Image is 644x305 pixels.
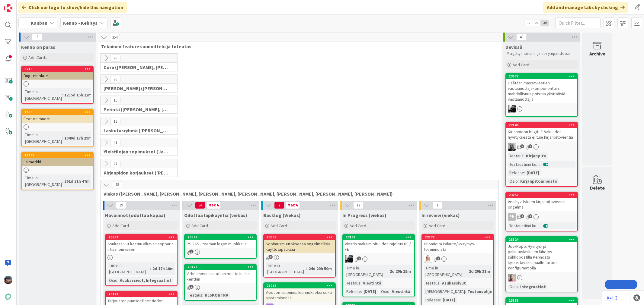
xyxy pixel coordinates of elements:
div: 2d 20h 31m [467,268,492,275]
span: Odottaa läpikäyntiä (viekas) [184,212,247,218]
div: PSOAS - teeman logon muokkaus [185,240,256,248]
div: Testaus [424,280,440,286]
span: 2 [520,214,524,218]
div: KM [506,105,577,113]
span: : [202,292,203,298]
span: 354 [110,34,120,41]
div: Time in [GEOGRAPHIC_DATA] [424,265,466,278]
span: Kenno on paras [21,44,55,50]
div: [DATE] [362,288,378,295]
span: 18 [110,118,120,125]
div: 23422 [106,291,177,297]
div: 23257Vesihyvityksen kirjanpitoviennin ongelma [506,192,577,211]
span: : [62,135,63,141]
div: Time in [GEOGRAPHIC_DATA] [266,262,306,275]
div: 22146 [509,123,577,127]
span: Tekninen feature suunnittelu ja toteutus [101,43,493,49]
span: 1 [190,250,194,253]
div: 4650Feature muotti [22,109,93,123]
p: Mergetty masteriin ja dev ympäristössä [507,51,577,56]
div: Lisätään massaviestien vastaanottajakomponenttiin mahdollisuus poistaa yksittäisiä vastaanottajia [506,79,577,103]
div: 3240Bug template [22,66,93,80]
span: 27 [110,160,120,167]
span: : [524,152,524,159]
div: 23423Virheilmossa viitataan poistettuihin kenttiin [185,264,256,283]
img: KM [345,255,353,263]
div: KM [343,255,414,263]
div: 3240 [22,66,93,72]
div: 21968 [267,284,335,288]
div: PH [506,213,577,221]
div: Testaus [508,152,524,159]
div: Max 6 [208,204,219,207]
span: 15 [110,97,120,104]
div: Time in [GEOGRAPHIC_DATA] [24,88,62,102]
div: 23637 [108,235,177,239]
div: 23124 [506,237,577,242]
div: 1235d 15h 22m [63,92,93,98]
div: Max 6 [287,204,298,207]
span: : [62,178,63,184]
div: 21968Viestien tallennus luonnokseksi sekä ajastaminen UI [264,283,335,302]
div: 22772Huomioita Palaute/Kysymys-toiminnoista [422,234,493,253]
div: JH [506,143,577,151]
div: Kirjanpito [524,152,548,159]
span: Yleistilojen sopimukset (Jaakko, VilleP, TommiL, Simo) [104,149,170,155]
div: Time in [GEOGRAPHIC_DATA] [107,262,150,275]
div: Testausohjeet... [466,288,502,295]
div: 22146 [506,122,577,128]
img: KM [508,105,516,113]
div: 24d 20h 50m [307,265,333,272]
div: SL [422,255,493,263]
div: Osio [107,277,117,284]
div: 2d 20h 15m [388,268,412,275]
div: 22122Viestin maksimipituuden rajoitus BE / FE [343,234,414,253]
div: 23053 [267,235,335,239]
span: 1 [432,202,443,209]
span: Add Card... [350,223,369,228]
span: In review (viekas) [421,212,460,218]
div: 23533 [506,298,577,303]
div: Testaustiimi kurkkaa [508,161,541,168]
div: Bug template [22,72,93,80]
span: : [541,222,542,229]
span: 4 [357,256,361,260]
span: : [360,280,361,286]
div: 23422 [108,292,177,296]
span: 3 [32,33,42,41]
span: Add Card... [112,223,132,228]
span: Havainnot (odottaa kapaa) [105,212,165,218]
img: avatar [4,293,12,301]
div: Joo/Ropo: Hyvitys- ja palautuslaskujen lähetys sähköpostilla Kennosta kytkettäväksi päälle tai po... [506,242,577,272]
div: Time in [GEOGRAPHIC_DATA] [24,131,62,145]
span: 48 [516,33,527,41]
span: 34 [195,202,205,209]
span: Add Card... [191,223,211,228]
span: : [541,161,542,168]
span: Add Card... [429,223,448,228]
span: : [150,265,151,272]
span: 19 [116,202,126,209]
div: 22122 [346,235,414,239]
div: 23577 [509,74,577,78]
div: Time in [GEOGRAPHIC_DATA] [345,265,387,278]
div: 2d 17h 10m [151,265,175,272]
span: : [117,277,118,284]
span: Perintä (Jaakko, PetriH, MikkoV, Pasi) [104,106,170,112]
span: 20 [110,76,120,83]
span: Halti (Sebastian, VilleH, Riikka, Antti, MikkoV, PetriH, PetriM) [104,85,170,91]
div: Kirjanpitoaineisto [519,178,559,184]
div: Viestintä [361,280,383,286]
div: Time in [GEOGRAPHIC_DATA] [24,175,62,188]
div: 23599 [185,234,256,240]
div: 23423 [185,264,256,270]
div: 22146Kirjanpidon bugit: 2. Vakuuden hyvityksestä ei tule kirjanpitovientiä [506,122,577,141]
span: : [389,288,390,295]
img: Visit kanbanzone.com [4,4,12,12]
div: 21968 [264,283,335,288]
div: PH [508,213,516,221]
span: Add Card... [271,223,290,228]
div: Testaus [187,292,202,298]
b: Kenno - Kehitys [63,20,98,26]
div: 23577Lisätään massaviestien vastaanottajakomponenttiin mahdollisuus poistaa yksittäisiä vastaanot... [506,74,577,103]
